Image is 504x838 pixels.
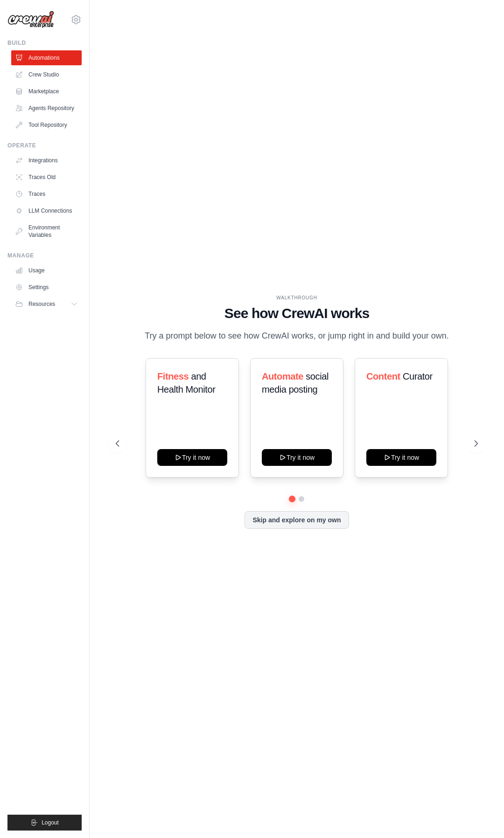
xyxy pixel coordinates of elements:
a: Automations [11,50,82,65]
a: Usage [11,263,82,278]
button: Logout [7,815,82,831]
span: Fitness [157,371,189,381]
span: social media posting [262,371,329,395]
div: Build [7,39,82,47]
button: Try it now [262,449,332,466]
a: Settings [11,280,82,295]
span: and Health Monitor [157,371,215,395]
img: Logo [7,11,54,28]
p: Try a prompt below to see how CrewAI works, or jump right in and build your own. [140,329,454,343]
a: Traces Old [11,170,82,185]
span: Content [366,371,400,381]
div: WALKTHROUGH [116,294,478,301]
a: LLM Connections [11,203,82,218]
span: Curator [403,371,433,381]
a: Tool Repository [11,118,82,132]
a: Traces [11,187,82,201]
button: Try it now [366,449,436,466]
button: Resources [11,297,82,312]
div: Operate [7,142,82,149]
a: Crew Studio [11,67,82,82]
a: Integrations [11,153,82,168]
h1: See how CrewAI works [116,305,478,322]
span: Automate [262,371,303,381]
button: Skip and explore on my own [245,511,349,529]
a: Environment Variables [11,220,82,242]
button: Try it now [157,449,227,466]
a: Marketplace [11,84,82,99]
span: Logout [42,819,59,826]
div: Manage [7,252,82,259]
a: Agents Repository [11,101,82,116]
span: Resources [28,300,55,308]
